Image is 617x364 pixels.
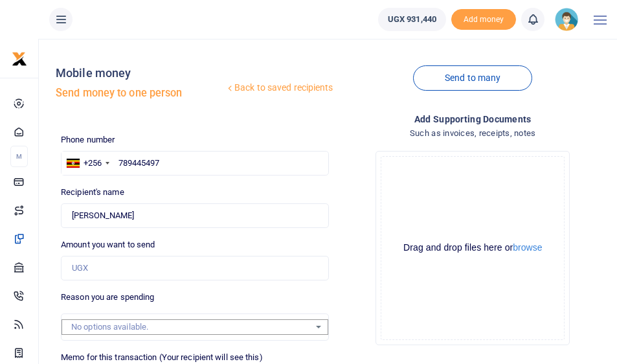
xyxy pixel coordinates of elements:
[378,8,446,31] a: UGX 931,440
[71,321,309,334] div: No options available.
[339,112,607,126] h4: Add supporting Documents
[451,14,516,23] a: Add money
[61,151,328,176] input: Enter phone number
[61,238,155,251] label: Amount you want to send
[61,133,115,146] label: Phone number
[56,87,225,100] h5: Send money to one person
[225,76,334,100] a: Back to saved recipients
[61,351,263,364] label: Memo for this transaction (Your recipient will see this)
[61,186,124,199] label: Recipient's name
[373,8,451,31] li: Wallet ballance
[451,9,516,30] li: Toup your wallet
[451,9,516,30] span: Add money
[61,203,328,228] input: Loading name...
[339,126,607,141] h4: Such as invoices, receipts, notes
[61,291,154,304] label: Reason you are spending
[413,65,532,91] a: Send to many
[388,13,436,26] span: UGX 931,440
[513,243,542,252] button: browse
[555,8,583,31] a: profile-user
[381,242,564,254] div: Drag and drop files here or
[12,51,27,67] img: logo-small
[555,8,578,31] img: profile-user
[62,152,113,175] div: Uganda: +256
[61,256,328,280] input: UGX
[84,157,102,170] div: +256
[10,146,28,167] li: M
[12,53,27,63] a: logo-small logo-large logo-large
[376,151,570,345] div: File Uploader
[56,66,225,80] h4: Mobile money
